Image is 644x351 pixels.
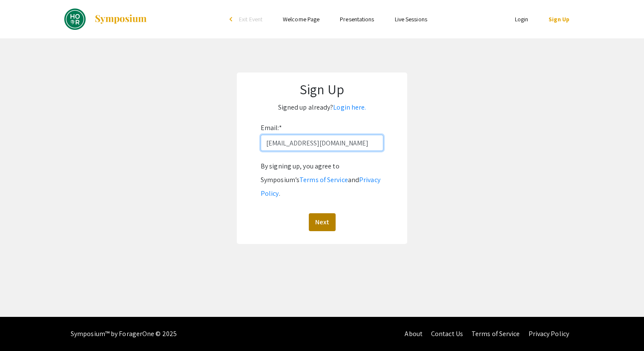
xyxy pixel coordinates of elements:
iframe: Chat [6,313,36,345]
a: Login here. [333,103,366,112]
a: Privacy Policy [529,329,569,338]
img: DREAMS Spring 2025 [64,9,86,30]
a: Login [515,15,529,23]
a: Terms of Service [299,175,348,184]
div: arrow_back_ios [230,17,235,22]
a: Welcome Page [283,15,319,23]
p: Signed up already? [245,101,399,114]
a: Terms of Service [471,329,520,338]
div: Symposium™ by ForagerOne © 2025 [71,317,177,351]
span: Exit Event [239,15,262,23]
a: Presentations [340,15,374,23]
a: About [405,329,423,338]
a: Privacy Policy [261,175,380,198]
a: DREAMS Spring 2025 [64,9,147,30]
label: Email: [261,121,282,135]
button: Next [309,213,336,231]
a: Live Sessions [395,15,427,23]
a: Sign Up [549,15,569,23]
div: By signing up, you agree to Symposium’s and . [261,160,383,200]
a: Contact Us [431,329,463,338]
h1: Sign Up [245,81,399,97]
img: Symposium by ForagerOne [94,14,147,24]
